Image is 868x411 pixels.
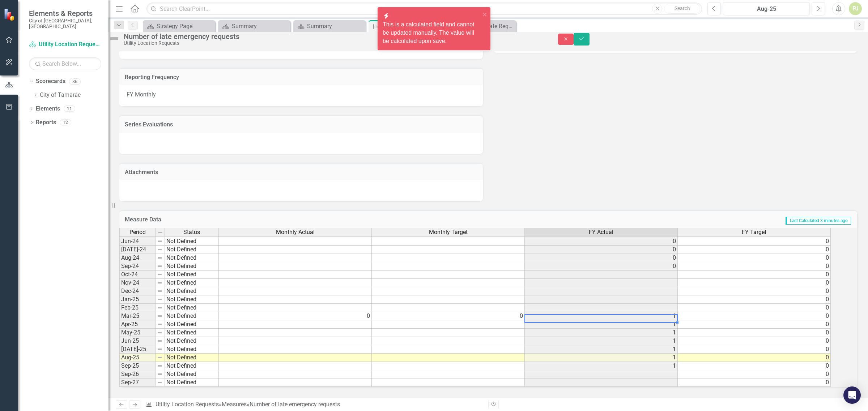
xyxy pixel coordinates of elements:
td: Not Defined [165,370,219,378]
img: 8DAGhfEEPCf229AAAAAElFTkSuQmCC [157,272,163,277]
td: 0 [678,279,831,287]
td: 0 [678,320,831,329]
img: 8DAGhfEEPCf229AAAAAElFTkSuQmCC [157,305,163,311]
img: 8DAGhfEEPCf229AAAAAElFTkSuQmCC [157,288,163,294]
td: 0 [678,354,831,362]
button: Search [664,4,700,14]
div: Aug-25 [726,5,807,13]
img: 8DAGhfEEPCf229AAAAAElFTkSuQmCC [157,371,163,377]
img: 8DAGhfEEPCf229AAAAAElFTkSuQmCC [157,380,163,385]
a: Strategy Page [145,22,213,31]
img: 8DAGhfEEPCf229AAAAAElFTkSuQmCC [157,255,163,261]
div: Summary [232,22,289,31]
img: 8DAGhfEEPCf229AAAAAElFTkSuQmCC [157,247,163,252]
span: Status [183,229,200,235]
div: Summary [307,22,364,31]
td: Oct-24 [119,271,156,279]
img: 8DAGhfEEPCf229AAAAAElFTkSuQmCC [157,297,163,302]
td: 0 [678,254,831,262]
a: Summary [295,22,364,31]
td: Not Defined [165,312,219,320]
td: 0 [678,295,831,304]
td: 1 [525,354,678,362]
td: Jun-24 [119,237,156,246]
div: Utility Location Requests [124,40,544,46]
img: 8DAGhfEEPCf229AAAAAElFTkSuQmCC [157,363,163,369]
button: PJ [849,2,862,15]
a: City of Tamarac [40,91,109,99]
td: Not Defined [165,279,219,287]
h3: Series Evaluations [125,121,477,128]
td: Not Defined [165,304,219,312]
a: Utility Location Requests [29,40,101,49]
td: Not Defined [165,320,219,329]
td: 1 [525,320,678,329]
h3: Reporting Frequency [125,74,477,81]
span: Monthly Target [429,229,468,235]
span: Monthly Actual [276,229,315,235]
td: 0 [525,246,678,254]
span: Elements & Reports [29,9,101,18]
td: Not Defined [165,262,219,271]
td: Not Defined [165,329,219,337]
td: 0 [678,329,831,337]
td: Aug-25 [119,354,156,362]
img: 8DAGhfEEPCf229AAAAAElFTkSuQmCC [157,238,163,244]
td: 0 [678,345,831,354]
td: Not Defined [165,378,219,387]
div: This is a calculated field and cannot be updated manually. The value will be calculated upon save. [383,21,480,46]
a: Elements [36,105,60,113]
td: Sep-24 [119,262,156,271]
input: Search ClearPoint... [146,3,702,15]
td: 0 [678,237,831,246]
div: » » [145,401,483,409]
td: 0 [525,237,678,246]
a: Utility Location Requests [156,401,219,408]
div: Open Intercom Messenger [843,386,861,404]
img: 8DAGhfEEPCf229AAAAAElFTkSuQmCC [157,230,163,235]
span: Period [129,229,146,235]
span: Last Calculated 3 minutes ago [786,217,851,225]
td: 0 [678,370,831,378]
span: Search [675,5,690,11]
td: Dec-24 [119,287,156,295]
td: 0 [678,312,831,320]
a: Reports [36,118,56,127]
input: Search Below... [29,57,101,70]
td: Not Defined [165,337,219,345]
td: 1 [525,329,678,337]
td: 0 [678,271,831,279]
td: 0 [678,378,831,387]
img: Not Defined [109,33,120,44]
img: 8DAGhfEEPCf229AAAAAElFTkSuQmCC [157,338,163,344]
td: 0 [678,362,831,370]
div: 86 [69,78,81,85]
td: [DATE]-24 [119,246,156,254]
img: ClearPoint Strategy [4,8,16,21]
a: Scorecards [36,77,65,86]
td: Apr-25 [119,320,156,329]
td: 0 [678,262,831,271]
div: Strategy Page [157,22,213,31]
td: Not Defined [165,254,219,262]
img: 8DAGhfEEPCf229AAAAAElFTkSuQmCC [157,346,163,352]
td: 0 [525,254,678,262]
td: Not Defined [165,295,219,304]
td: [DATE]-25 [119,345,156,354]
td: Nov-24 [119,279,156,287]
div: FY Monthly [119,85,483,106]
td: 0 [219,312,372,320]
td: Not Defined [165,237,219,246]
td: May-25 [119,329,156,337]
a: Measures [222,401,247,408]
td: Jun-25 [119,337,156,345]
td: Not Defined [165,287,219,295]
td: 0 [678,304,831,312]
img: 8DAGhfEEPCf229AAAAAElFTkSuQmCC [157,313,163,319]
td: Sep-25 [119,362,156,370]
td: Mar-25 [119,312,156,320]
h3: Measure Data [125,216,383,223]
h3: Attachments [125,169,477,176]
button: close [482,10,488,18]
